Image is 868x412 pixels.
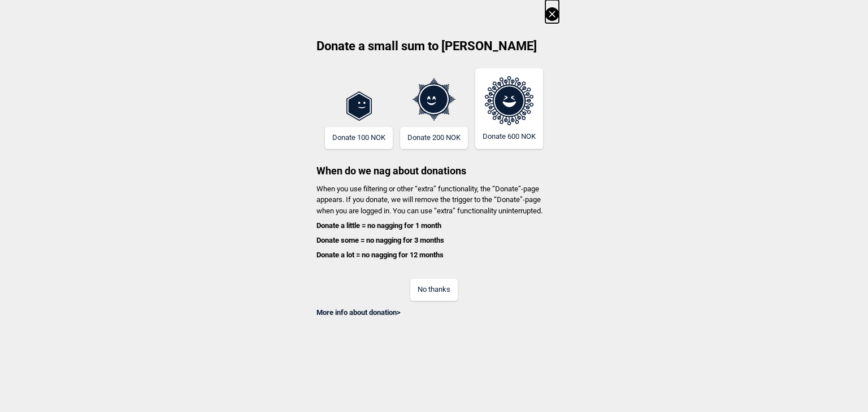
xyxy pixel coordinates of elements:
[309,149,559,178] h3: When do we nag about donations
[316,251,444,259] b: Donate a lot = no nagging for 12 months
[325,127,393,149] button: Donate 100 NOK
[309,183,559,261] p: When you use filtering or other “extra” functionality, the “Donate”-page appears. If you donate, ...
[400,127,468,149] button: Donate 200 NOK
[316,221,441,230] b: Donate a little = no nagging for 1 month
[316,236,444,244] b: Donate some = no nagging for 3 months
[475,68,543,149] button: Donate 600 NOK
[309,38,559,63] h2: Donate a small sum to [PERSON_NAME]
[316,308,401,317] a: More info about donation>
[410,279,458,301] button: No thanks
